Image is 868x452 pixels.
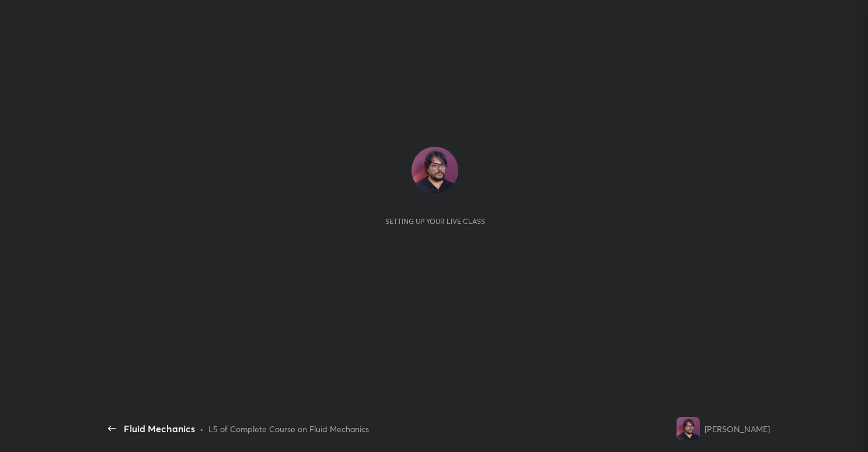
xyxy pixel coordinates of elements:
[677,417,700,440] img: dad207272b49412e93189b41c1133cff.jpg
[124,422,195,436] div: Fluid Mechanics
[705,423,770,435] div: [PERSON_NAME]
[208,423,369,435] div: L5 of Complete Course on Fluid Mechanics
[200,423,204,435] div: •
[385,217,485,226] div: Setting up your live class
[412,147,458,194] img: dad207272b49412e93189b41c1133cff.jpg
